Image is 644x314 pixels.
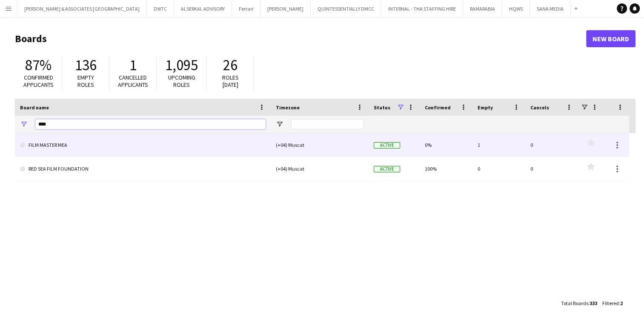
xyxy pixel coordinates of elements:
span: Confirmed applicants [23,74,54,88]
span: Active [374,166,400,172]
span: Status [374,104,390,111]
span: Upcoming roles [168,74,195,88]
button: Open Filter Menu [20,120,28,128]
span: Roles [DATE] [222,74,239,88]
button: SANA MEDIA [530,0,571,17]
span: 1,095 [165,56,198,74]
button: INTERNAL - THA STAFFING HIRE [381,0,463,17]
span: 87% [25,56,52,74]
span: Cancelled applicants [118,74,148,88]
a: New Board [586,30,635,47]
div: : [602,295,623,311]
span: Board name [20,104,49,111]
span: 333 [590,300,597,306]
span: Active [374,142,400,148]
div: 100% [420,157,472,180]
div: 0% [420,133,472,157]
div: 0 [525,133,578,157]
button: RAMARABIA [463,0,502,17]
div: (+04) Muscat [271,157,369,180]
button: Ferrari [232,0,260,17]
button: [PERSON_NAME] [260,0,311,17]
span: Empty [478,104,493,111]
div: (+04) Muscat [271,133,369,157]
span: 1 [129,56,137,74]
input: Board name Filter Input [35,119,266,129]
span: Empty roles [77,74,94,88]
input: Timezone Filter Input [291,119,364,129]
div: 0 [525,157,578,180]
h1: Boards [15,32,586,45]
span: Timezone [276,104,300,111]
div: 1 [472,133,525,157]
div: : [561,295,597,311]
button: [PERSON_NAME] & ASSOCIATES [GEOGRAPHIC_DATA] [17,0,147,17]
a: RED SEA FILM FOUNDATION [20,157,266,181]
button: QUINTESSENTIALLY DMCC [311,0,381,17]
button: DWTC [147,0,174,17]
span: Cancels [530,104,549,111]
button: HQWS [502,0,530,17]
a: FILM MASTER MEA [20,133,266,157]
span: 26 [223,56,238,74]
span: Total Boards [561,300,588,306]
div: 0 [472,157,525,180]
span: Confirmed [425,104,451,111]
span: 136 [75,56,97,74]
span: 2 [620,300,623,306]
button: ALSERKAL ADVISORY [174,0,232,17]
span: Filtered [602,300,619,306]
button: Open Filter Menu [276,120,283,128]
